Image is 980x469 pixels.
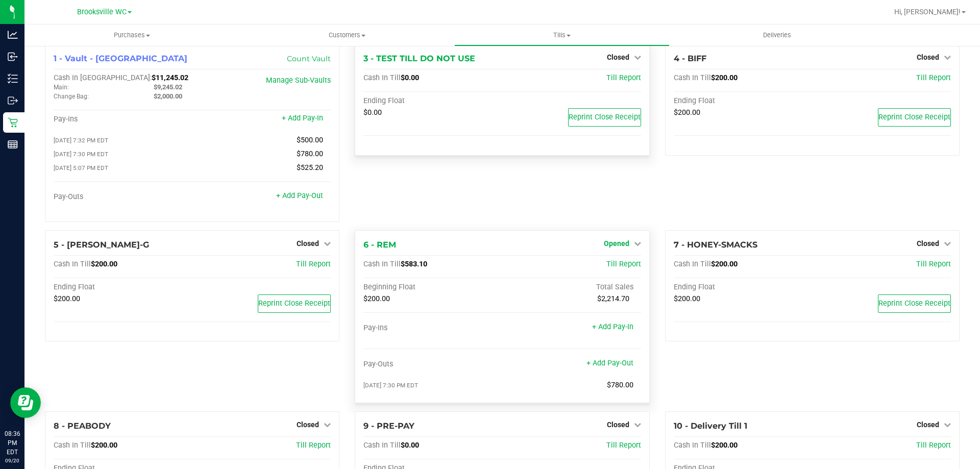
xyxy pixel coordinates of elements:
span: Purchases [24,31,239,40]
span: $200.00 [54,294,80,303]
a: Till Report [296,260,331,268]
span: Closed [607,421,629,429]
inline-svg: Inbound [8,52,18,62]
div: Beginning Float [363,283,502,292]
span: 9 - PRE-PAY [363,421,414,431]
span: Cash In Till [674,441,711,450]
span: Cash In Till [363,260,401,268]
span: Closed [297,239,319,248]
a: Till Report [606,73,641,82]
span: $9,245.02 [154,83,182,91]
span: $200.00 [674,294,700,303]
inline-svg: Analytics [8,30,18,40]
div: Ending Float [674,283,813,292]
span: $200.00 [711,441,738,450]
span: Till Report [916,73,951,82]
inline-svg: Outbound [8,95,18,106]
div: Total Sales [502,283,641,292]
a: Till Report [606,260,641,268]
span: $583.10 [401,260,427,268]
span: $11,245.02 [152,73,188,82]
span: Cash In Till [674,260,711,268]
span: $0.00 [401,441,419,450]
span: Cash In Till [54,260,91,268]
span: [DATE] 7:30 PM EDT [54,151,108,158]
a: Deliveries [670,24,885,46]
span: Cash In Till [54,441,91,450]
span: 8 - PEABODY [54,421,111,431]
span: $780.00 [297,150,323,158]
span: 7 - HONEY-SMACKS [674,240,757,250]
span: $200.00 [91,260,117,268]
div: Ending Float [674,96,813,106]
a: Till Report [606,441,641,450]
span: Reprint Close Receipt [878,299,950,308]
span: 10 - Delivery Till 1 [674,421,747,431]
a: Till Report [296,441,331,450]
div: Pay-Outs [363,360,502,369]
span: Reprint Close Receipt [258,299,330,308]
a: Tills [454,24,669,46]
a: Purchases [24,24,239,46]
span: 5 - [PERSON_NAME]-G [54,240,149,250]
a: + Add Pay-In [592,323,633,331]
span: Closed [917,421,939,429]
span: $500.00 [297,136,323,144]
div: Pay-Ins [363,324,502,333]
span: Opened [604,239,629,248]
div: Pay-Ins [54,115,192,124]
button: Reprint Close Receipt [258,294,331,313]
a: Manage Sub-Vaults [266,76,331,85]
div: Ending Float [54,283,192,292]
a: + Add Pay-In [282,114,323,122]
span: Brooksville WC [77,8,127,16]
span: 6 - REM [363,240,396,250]
span: Tills [455,31,669,40]
span: Main: [54,84,69,91]
inline-svg: Retail [8,117,18,128]
span: $0.00 [363,108,382,117]
span: $200.00 [711,260,738,268]
span: [DATE] 5:07 PM EDT [54,164,108,171]
span: 4 - BIFF [674,54,706,63]
span: Closed [297,421,319,429]
a: Count Vault [287,54,331,63]
button: Reprint Close Receipt [878,294,951,313]
span: Cash In Till [363,441,401,450]
a: Till Report [916,260,951,268]
div: Pay-Outs [54,192,192,202]
button: Reprint Close Receipt [568,108,641,127]
span: $2,000.00 [154,92,182,100]
span: Customers [240,31,454,40]
span: [DATE] 7:32 PM EDT [54,137,108,144]
span: $780.00 [607,381,633,389]
inline-svg: Inventory [8,73,18,84]
span: $200.00 [363,294,390,303]
span: Hi, [PERSON_NAME]! [894,8,961,16]
iframe: Resource center [10,387,41,418]
span: 1 - Vault - [GEOGRAPHIC_DATA] [54,54,187,63]
a: + Add Pay-Out [586,359,633,367]
span: Cash In Till [363,73,401,82]
span: $0.00 [401,73,419,82]
span: Closed [917,53,939,61]
span: Closed [607,53,629,61]
span: Deliveries [749,31,805,40]
span: Reprint Close Receipt [878,113,950,121]
span: $2,214.70 [597,294,629,303]
a: Customers [239,24,454,46]
span: Closed [917,239,939,248]
a: + Add Pay-Out [276,191,323,200]
span: 3 - TEST TILL DO NOT USE [363,54,475,63]
a: Till Report [916,441,951,450]
span: Reprint Close Receipt [569,113,641,121]
span: $200.00 [91,441,117,450]
span: Cash In Till [674,73,711,82]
